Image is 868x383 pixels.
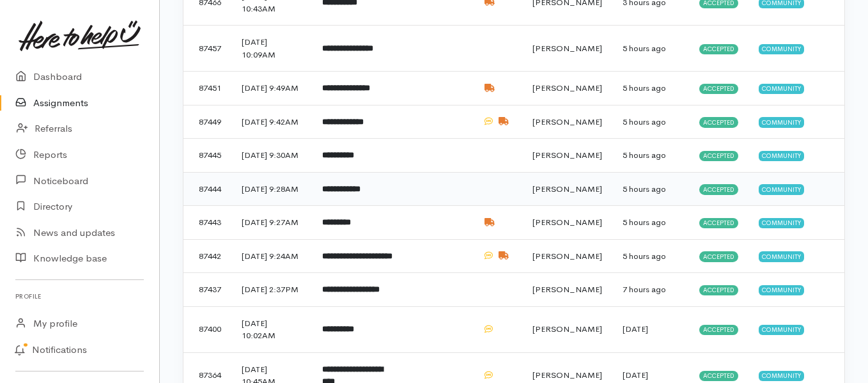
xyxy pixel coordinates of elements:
[759,184,804,194] span: Community
[532,116,602,127] span: [PERSON_NAME]
[231,139,312,173] td: [DATE] 9:30AM
[183,26,231,72] td: 87457
[532,184,602,194] span: [PERSON_NAME]
[231,26,312,72] td: [DATE] 10:09AM
[183,273,231,307] td: 87437
[532,251,602,262] span: [PERSON_NAME]
[699,285,738,295] span: Accepted
[699,151,738,161] span: Accepted
[231,273,312,307] td: [DATE] 2:37PM
[231,306,312,352] td: [DATE] 10:02AM
[699,251,738,262] span: Accepted
[532,82,602,93] span: [PERSON_NAME]
[759,251,804,262] span: Community
[699,117,738,127] span: Accepted
[699,371,738,381] span: Accepted
[231,72,312,106] td: [DATE] 9:49AM
[183,239,231,273] td: 87442
[532,324,602,334] span: [PERSON_NAME]
[623,370,648,380] time: [DATE]
[15,288,144,305] h6: Profile
[183,139,231,173] td: 87445
[623,184,666,194] time: 5 hours ago
[623,150,666,160] time: 5 hours ago
[623,116,666,127] time: 5 hours ago
[183,105,231,139] td: 87449
[623,324,648,334] time: [DATE]
[231,239,312,273] td: [DATE] 9:24AM
[699,44,738,54] span: Accepted
[183,306,231,352] td: 87400
[699,84,738,94] span: Accepted
[623,217,666,228] time: 5 hours ago
[623,82,666,93] time: 5 hours ago
[759,218,804,228] span: Community
[623,251,666,262] time: 5 hours ago
[532,43,602,54] span: [PERSON_NAME]
[759,151,804,161] span: Community
[759,285,804,295] span: Community
[532,217,602,228] span: [PERSON_NAME]
[532,284,602,295] span: [PERSON_NAME]
[699,325,738,335] span: Accepted
[532,150,602,160] span: [PERSON_NAME]
[183,206,231,240] td: 87443
[759,84,804,94] span: Community
[231,105,312,139] td: [DATE] 9:42AM
[231,206,312,240] td: [DATE] 9:27AM
[183,172,231,206] td: 87444
[623,43,666,54] time: 5 hours ago
[183,72,231,106] td: 87451
[699,184,738,194] span: Accepted
[759,371,804,381] span: Community
[759,117,804,127] span: Community
[759,44,804,54] span: Community
[231,172,312,206] td: [DATE] 9:28AM
[759,325,804,335] span: Community
[699,218,738,228] span: Accepted
[532,370,602,380] span: [PERSON_NAME]
[623,284,666,295] time: 7 hours ago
